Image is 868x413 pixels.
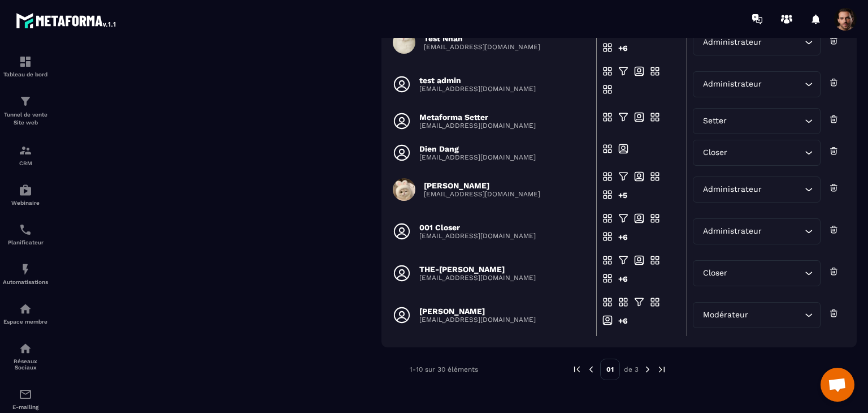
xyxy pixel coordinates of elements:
[3,86,48,135] a: formationformationTunnel de vente Site web
[424,190,540,198] p: [EMAIL_ADDRESS][DOMAIN_NAME]
[3,71,48,78] p: Tableau de bord
[19,223,32,236] img: scheduler
[764,36,801,49] input: Search for option
[419,274,536,282] p: [EMAIL_ADDRESS][DOMAIN_NAME]
[410,365,478,373] p: 1-10 sur 30 éléments
[19,183,32,197] img: automations
[3,135,48,175] a: formationformationCRM
[3,358,48,371] p: Réseaux Sociaux
[693,302,820,328] div: Search for option
[419,223,536,232] p: 001 Closer
[730,147,801,159] input: Search for option
[3,404,48,410] p: E-mailing
[764,225,801,238] input: Search for option
[700,36,764,49] span: Administrateur
[693,260,820,286] div: Search for option
[586,364,596,375] img: prev
[618,273,628,291] div: +6
[419,265,536,274] p: THE-[PERSON_NAME]
[618,190,628,208] div: +5
[693,218,820,244] div: Search for option
[3,239,48,246] p: Planificateur
[424,181,540,190] p: [PERSON_NAME]
[624,365,639,374] p: de 3
[750,309,801,321] input: Search for option
[19,94,32,108] img: formation
[3,254,48,294] a: automationsautomationsAutomatisations
[693,29,820,55] div: Search for option
[3,333,48,379] a: social-networksocial-networkRéseaux Sociaux
[419,113,536,122] p: Metaforma Setter
[424,34,540,43] p: Test Nhàn
[424,43,540,51] p: [EMAIL_ADDRESS][DOMAIN_NAME]
[700,183,764,196] span: Administrateur
[618,42,628,61] div: +6
[693,108,820,134] div: Search for option
[764,78,801,91] input: Search for option
[16,10,118,31] img: logo
[3,46,48,86] a: formationformationTableau de bord
[3,160,48,166] p: CRM
[600,359,620,380] p: 01
[419,76,536,85] p: test admin
[419,144,536,153] p: Dien Dang
[19,55,32,68] img: formation
[3,175,48,214] a: automationsautomationsWebinaire
[419,153,536,161] p: [EMAIL_ADDRESS][DOMAIN_NAME]
[618,315,628,333] div: +6
[419,122,536,130] p: [EMAIL_ADDRESS][DOMAIN_NAME]
[3,111,48,127] p: Tunnel de vente Site web
[3,294,48,333] a: automationsautomationsEspace membre
[3,200,48,206] p: Webinaire
[19,263,32,276] img: automations
[764,183,801,196] input: Search for option
[730,267,801,279] input: Search for option
[3,279,48,285] p: Automatisations
[3,319,48,325] p: Espace membre
[700,309,750,321] span: Modérateur
[700,115,729,127] span: Setter
[693,71,820,97] div: Search for option
[19,388,32,401] img: email
[657,364,667,375] img: next
[693,140,820,166] div: Search for option
[19,144,32,157] img: formation
[700,225,764,238] span: Administrateur
[3,214,48,254] a: schedulerschedulerPlanificateur
[693,177,820,203] div: Search for option
[700,147,730,159] span: Closer
[419,316,536,324] p: [EMAIL_ADDRESS][DOMAIN_NAME]
[821,368,854,402] div: Mở cuộc trò chuyện
[19,342,32,355] img: social-network
[419,85,536,93] p: [EMAIL_ADDRESS][DOMAIN_NAME]
[700,267,730,279] span: Closer
[618,231,628,249] div: +6
[643,364,653,375] img: next
[700,78,764,91] span: Administrateur
[419,307,536,316] p: [PERSON_NAME]
[729,115,801,127] input: Search for option
[19,302,32,316] img: automations
[572,364,582,375] img: prev
[419,232,536,240] p: [EMAIL_ADDRESS][DOMAIN_NAME]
